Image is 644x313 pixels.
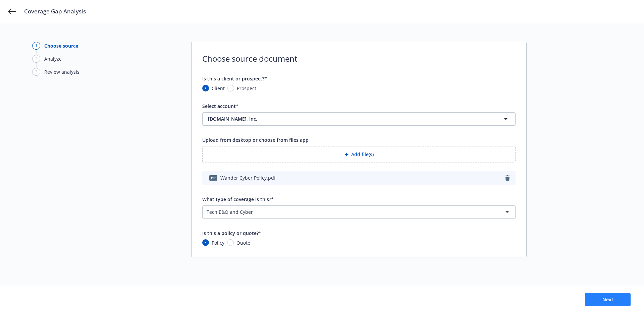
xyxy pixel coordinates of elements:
[202,230,261,236] span: Is this a policy or quote?*
[202,196,274,202] span: What type of coverage is this?*
[44,68,79,75] div: Review analysis
[44,55,62,62] div: Analyze
[202,75,267,82] span: Is this a client or prospect?*
[32,68,40,76] div: 3
[585,293,631,306] button: Next
[227,85,234,91] input: Prospect
[202,53,516,64] span: Choose source document
[212,85,225,92] span: Client
[202,239,209,246] input: Policy
[32,55,40,63] div: 2
[208,115,472,122] span: [DOMAIN_NAME], Inc.
[202,85,209,91] input: Client
[237,85,256,92] span: Prospect
[602,296,613,303] span: Next
[209,175,217,180] span: pdf
[202,137,309,143] span: Upload from desktop or choose from files app
[32,42,40,50] div: 1
[24,7,86,15] span: Coverage Gap Analysis
[202,146,516,163] button: Add file(s)
[202,103,238,109] span: Select account*
[227,239,234,246] input: Quote
[212,239,224,246] span: Policy
[44,42,78,49] div: Choose source
[236,239,250,246] span: Quote
[220,174,276,181] span: Wander Cyber Policy.pdf
[202,112,516,126] button: [DOMAIN_NAME], Inc.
